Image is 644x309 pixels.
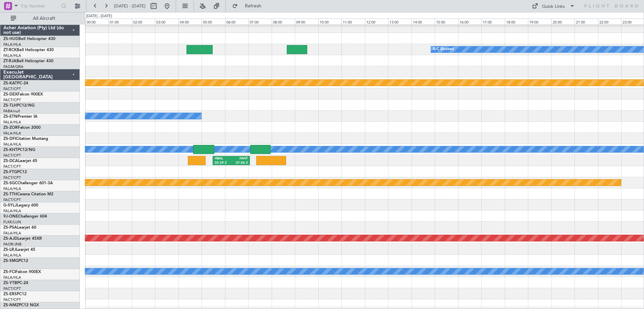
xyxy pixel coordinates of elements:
span: Refresh [239,4,267,8]
span: ZS-DFI [3,137,16,141]
div: 18:00 [505,18,528,25]
button: All Aircraft [7,13,73,24]
div: 06:00 [225,18,248,25]
span: ZS-SGC [3,181,17,185]
a: ZS-KATPC-24 [3,81,28,85]
div: FAHT [231,156,248,161]
a: ZS-LRJLearjet 45 [3,248,35,252]
div: 17:00 [481,18,504,25]
a: FALA/HLA [3,208,21,214]
a: FACT/CPT [3,175,21,180]
div: 02:00 [132,18,155,25]
button: Quick Links [529,1,578,11]
a: FACT/CPT [3,197,21,202]
div: Quick Links [542,3,565,10]
div: 22:00 [598,18,621,25]
span: ZT-RJA [3,59,16,63]
span: ZS-DEX [3,92,17,96]
a: FALA/HLA [3,253,21,258]
div: 08:00 [272,18,295,25]
span: [DATE] - [DATE] [114,3,146,9]
a: ZS-AJDLearjet 45XR [3,237,42,241]
a: FLKK/LUN [3,220,21,225]
a: FABA/null [3,109,20,114]
a: FALA/HLA [3,120,21,125]
a: FACT/CPT [3,98,21,103]
span: ZT-RCK [3,48,17,52]
a: ZS-FCIFalcon 900EX [3,270,41,274]
div: 21:00 [575,18,598,25]
span: ZS-HUD [3,37,18,41]
span: ZS-NMZ [3,303,19,307]
div: 09:00 [295,18,318,25]
a: FAGM/QRA [3,64,23,69]
a: FACT/CPT [3,153,21,158]
a: FACT/CPT [3,297,21,302]
div: 19:00 [528,18,551,25]
a: ZS-FTGPC12 [3,170,27,174]
span: ZS-KHT [3,148,17,152]
span: ZS-FCI [3,270,15,274]
a: FALA/HLA [3,53,21,58]
div: 00:00 [85,18,108,25]
span: ZS-KAT [3,81,17,85]
a: FACT/CPT [3,86,21,91]
span: All Aircraft [17,16,71,21]
a: FALA/HLA [3,142,21,147]
span: ZS-ZOR [3,126,18,130]
div: 05:29 Z [215,161,231,165]
div: 03:00 [155,18,178,25]
a: ZS-TTHCessna Citation M2 [3,192,53,196]
span: ZS-ETN [3,115,17,119]
a: FALA/HLA [3,275,21,280]
span: ZS-ERS [3,292,17,296]
span: ZS-PSA [3,226,17,230]
div: 07:04 Z [231,161,248,165]
a: ZT-RCKBell Helicopter 430 [3,48,54,52]
a: FAOR/JNB [3,242,21,247]
div: 14:00 [412,18,435,25]
span: ZS-TLH [3,104,17,108]
a: ZS-NMZPC12 NGX [3,303,39,307]
a: ZS-DEXFalcon 900EX [3,92,43,96]
a: ZS-KHTPC12/NG [3,148,35,152]
span: ZS-DCA [3,159,18,163]
span: ZS-SMG [3,259,18,263]
a: 9J-ONEChallenger 604 [3,215,47,219]
a: ZS-HUDBell Helicopter 430 [3,37,55,41]
span: ZS-YTB [3,281,17,285]
a: FALA/HLA [3,42,21,47]
a: FACT/CPT [3,286,21,291]
span: ZS-TTH [3,192,17,196]
a: FALA/HLA [3,131,21,136]
a: ZS-TLHPC12/NG [3,104,35,108]
a: G-SYLJLegacy 600 [3,203,38,207]
div: 15:00 [435,18,458,25]
a: FACT/CPT [3,164,21,169]
span: ZS-AJD [3,237,17,241]
span: G-SYLJ [3,203,17,207]
div: [DATE] - [DATE] [86,13,112,19]
span: ZS-LRJ [3,248,16,252]
a: ZS-ETNPremier IA [3,115,38,119]
div: 05:00 [202,18,225,25]
a: ZS-SMGPC12 [3,259,28,263]
div: 10:00 [318,18,341,25]
span: ZS-FTG [3,170,17,174]
a: ZS-ERSPC12 [3,292,26,296]
div: A/C Booked [433,44,454,54]
div: 11:00 [341,18,365,25]
span: 9J-ONE [3,215,18,219]
input: Trip Number [20,1,59,11]
div: 12:00 [365,18,388,25]
a: FALA/HLA [3,186,21,191]
div: 20:00 [551,18,575,25]
a: ZS-SGCChallenger 601-3A [3,181,53,185]
a: ZS-YTBPC-24 [3,281,28,285]
a: ZS-DCALearjet 45 [3,159,37,163]
button: Refresh [229,1,269,11]
a: FALA/HLA [3,231,21,236]
a: ZS-ZORFalcon 2000 [3,126,41,130]
div: 13:00 [388,18,411,25]
div: 01:00 [108,18,131,25]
